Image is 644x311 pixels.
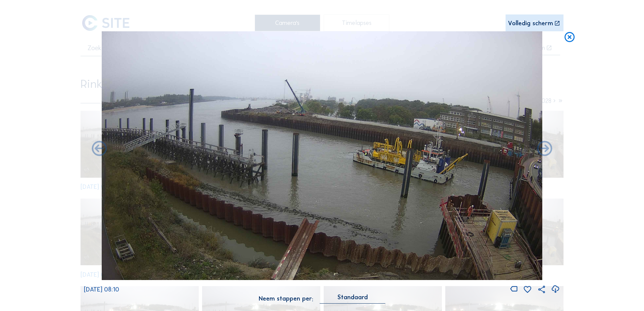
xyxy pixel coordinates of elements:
[90,140,108,158] i: Forward
[259,296,313,302] div: Neem stappen per:
[337,294,368,300] div: Standaard
[536,140,554,158] i: Back
[102,31,542,280] img: Image
[84,286,119,293] span: [DATE] 08:10
[320,294,385,303] div: Standaard
[508,20,553,27] div: Volledig scherm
